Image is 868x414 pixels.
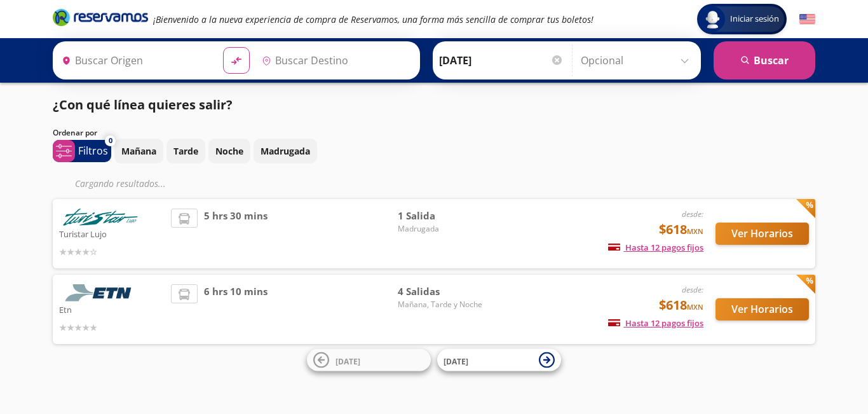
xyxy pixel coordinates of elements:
[659,220,703,239] span: $618
[53,140,111,162] button: 0Filtros
[714,41,815,79] button: Buscar
[687,226,703,236] small: MXN
[59,209,142,226] img: Turistar Lujo
[204,209,268,259] span: 5 hrs 30 mins
[261,144,310,158] p: Madrugada
[439,45,564,76] input: Elegir Fecha
[173,144,198,158] p: Tarde
[153,13,593,25] em: ¡Bienvenido a la nueva experiencia de compra de Reservamos, una forma más sencilla de comprar tus...
[398,209,487,223] span: 1 Salida
[682,284,703,295] em: desde:
[687,302,703,312] small: MXN
[53,8,148,27] i: Brand Logo
[581,45,695,76] input: Opcional
[336,355,360,366] span: [DATE]
[215,144,243,158] p: Noche
[715,223,809,245] button: Ver Horarios
[78,143,108,158] p: Filtros
[59,284,142,301] img: Etn
[398,223,487,235] span: Madrugada
[59,226,165,241] p: Turistar Lujo
[53,127,97,139] p: Ordenar por
[59,301,165,317] p: Etn
[257,45,413,76] input: Buscar Destino
[114,139,163,163] button: Mañana
[398,299,487,310] span: Mañana, Tarde y Noche
[608,317,703,329] span: Hasta 12 pagos fijos
[109,135,112,146] span: 0
[398,284,487,299] span: 4 Salidas
[307,349,431,371] button: [DATE]
[57,45,213,76] input: Buscar Origen
[659,296,703,315] span: $618
[53,95,233,114] p: ¿Con qué línea quieres salir?
[715,298,809,321] button: Ver Horarios
[437,349,561,371] button: [DATE]
[75,177,166,190] em: Cargando resultados ...
[682,209,703,219] em: desde:
[725,13,784,25] span: Iniciar sesión
[166,139,205,163] button: Tarde
[53,8,148,31] a: Brand Logo
[204,284,268,335] span: 6 hrs 10 mins
[254,139,317,163] button: Madrugada
[121,144,156,158] p: Mañana
[444,355,468,366] span: [DATE]
[608,242,703,253] span: Hasta 12 pagos fijos
[208,139,250,163] button: Noche
[799,11,815,27] button: English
